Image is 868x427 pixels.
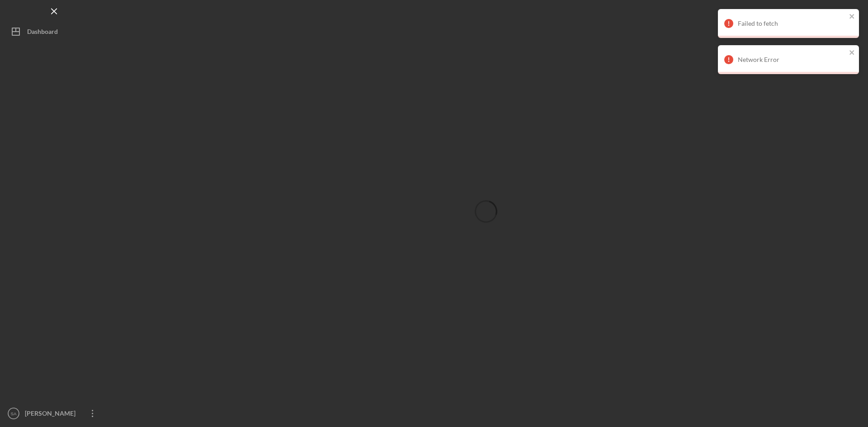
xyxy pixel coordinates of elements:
button: close [849,13,855,21]
button: SA[PERSON_NAME] [5,404,104,422]
button: Dashboard [5,23,104,41]
button: close [849,49,855,57]
div: [PERSON_NAME] [23,404,81,425]
div: Failed to fetch [738,20,846,27]
div: Network Error [738,56,846,63]
div: Dashboard [27,23,58,43]
text: SA [11,411,17,416]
